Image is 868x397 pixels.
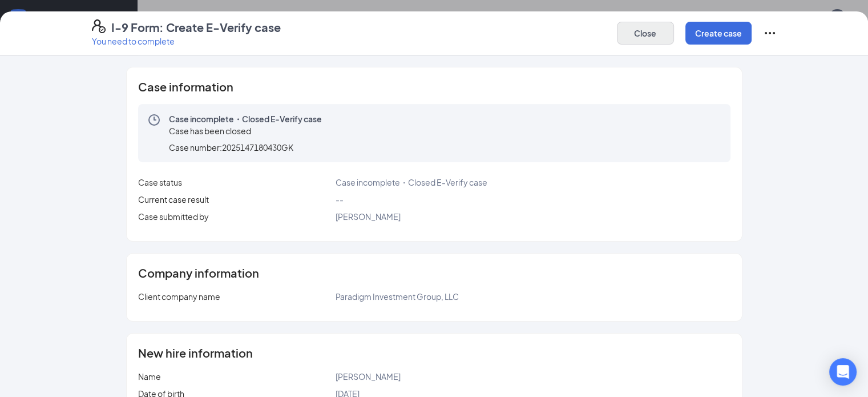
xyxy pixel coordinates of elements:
[138,177,182,187] span: Case status
[138,194,209,204] span: Current case result
[111,19,281,35] h4: I-9 Form: Create E-Verify case
[147,113,161,127] svg: Clock
[138,347,253,359] span: New hire information
[335,291,458,302] span: Paradigm Investment Group, LLC
[685,22,752,45] button: Create case
[335,194,343,204] span: --
[617,22,674,45] button: Close
[138,81,233,93] span: Case information
[169,126,251,136] span: Case has been closed
[829,358,857,386] div: Open Intercom Messenger
[169,113,322,125] span: Case incomplete・Closed E-Verify case
[763,26,777,40] svg: Ellipses
[335,211,400,222] span: [PERSON_NAME]
[335,177,487,187] span: Case incomplete・Closed E-Verify case
[138,371,161,382] span: Name
[92,19,106,33] svg: FormI9EVerifyIcon
[335,371,400,382] span: [PERSON_NAME]
[92,35,281,47] p: You need to complete
[169,142,293,153] span: Case number: 2025147180430GK
[138,211,209,222] span: Case submitted by
[138,267,259,279] span: Company information
[138,291,220,302] span: Client company name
